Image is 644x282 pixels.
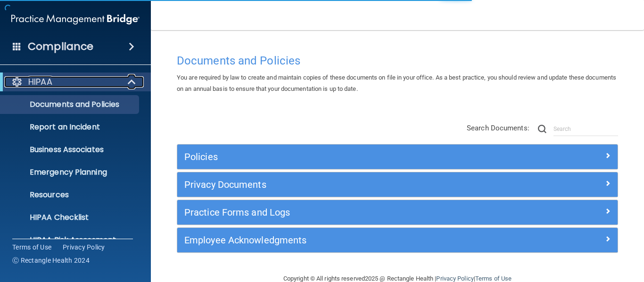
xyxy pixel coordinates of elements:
[184,235,501,245] h5: Employee Acknowledgments
[177,55,618,67] h4: Documents and Policies
[475,275,512,282] a: Terms of Use
[12,242,51,252] a: Terms of Use
[184,205,611,220] a: Practice Forms and Logs
[184,177,611,192] a: Privacy Documents
[6,100,135,109] p: Documents and Policies
[436,275,473,282] a: Privacy Policy
[6,213,135,222] p: HIPAA Checklist
[177,74,616,92] span: You are required by law to create and maintain copies of these documents on file in your office. ...
[467,124,529,132] span: Search Documents:
[184,152,501,162] h5: Policies
[12,256,90,265] span: Ⓒ Rectangle Health 2024
[28,40,93,53] h4: Compliance
[538,125,546,133] img: ic-search.3b580494.png
[6,168,135,177] p: Emergency Planning
[6,235,135,245] p: HIPAA Risk Assessment
[28,76,52,88] p: HIPAA
[184,233,611,248] a: Employee Acknowledgments
[184,207,501,218] h5: Practice Forms and Logs
[6,145,135,154] p: Business Associates
[184,179,501,190] h5: Privacy Documents
[184,149,611,164] a: Policies
[63,242,105,252] a: Privacy Policy
[11,10,140,29] img: PMB logo
[11,76,137,88] a: HIPAA
[553,122,618,136] input: Search
[6,190,135,200] p: Resources
[6,122,135,132] p: Report an Incident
